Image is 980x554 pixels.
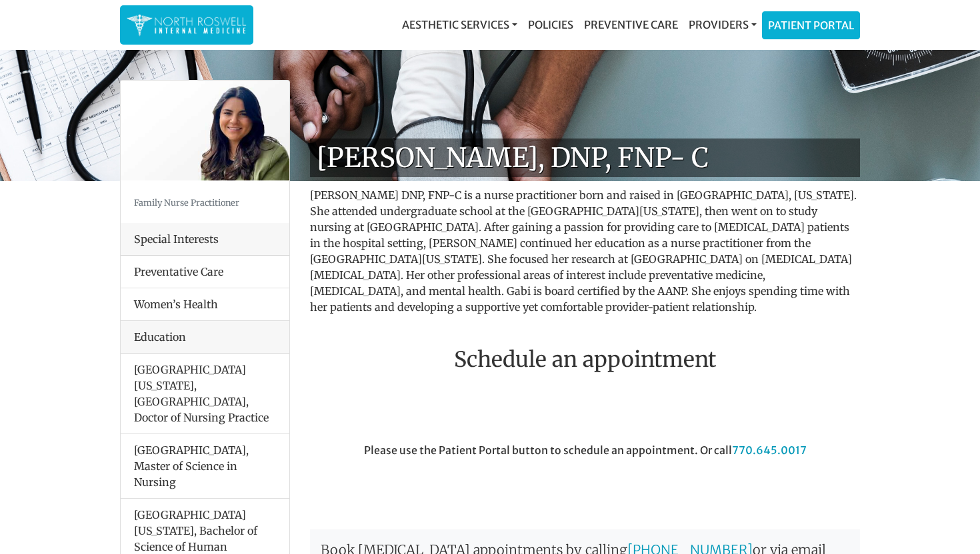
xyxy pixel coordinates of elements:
a: Providers [683,11,762,38]
div: Special Interests [121,223,289,256]
li: [GEOGRAPHIC_DATA][US_STATE], [GEOGRAPHIC_DATA], Doctor of Nursing Practice [121,354,289,434]
h1: [PERSON_NAME], DNP, FNP- C [310,138,860,177]
img: North Roswell Internal Medicine [127,12,247,38]
a: Policies [523,11,579,38]
li: Women’s Health [121,288,289,321]
div: Education [121,321,289,354]
li: Preventative Care [121,256,289,288]
a: Preventive Care [579,11,683,38]
p: [PERSON_NAME] DNP, FNP-C is a nurse practitioner born and raised in [GEOGRAPHIC_DATA], [US_STATE]... [310,187,860,315]
h2: Schedule an appointment [310,347,860,372]
a: 770.645.0017 [732,443,807,457]
li: [GEOGRAPHIC_DATA], Master of Science in Nursing [121,433,289,499]
a: Aesthetic Services [397,11,523,38]
small: Family Nurse Practitioner [134,197,239,208]
div: Please use the Patient Portal button to schedule an appointment. Or call [300,442,870,517]
a: Patient Portal [763,12,859,39]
